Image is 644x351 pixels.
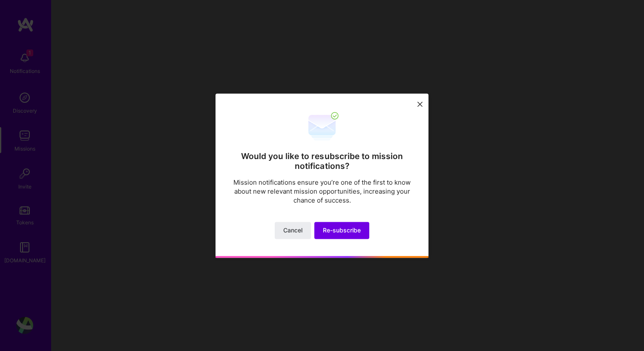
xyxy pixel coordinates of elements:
[314,222,369,239] button: Re-subscribe
[305,110,339,145] img: re-subscribe
[233,178,411,205] p: Mission notifications ensure you’re one of the first to know about new relevant mission opportuni...
[417,102,423,107] i: icon Close
[283,226,302,235] span: Cancel
[323,226,361,235] span: Re-subscribe
[275,222,311,239] button: Cancel
[233,151,411,171] h2: Would you like to resubscribe to mission notifications?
